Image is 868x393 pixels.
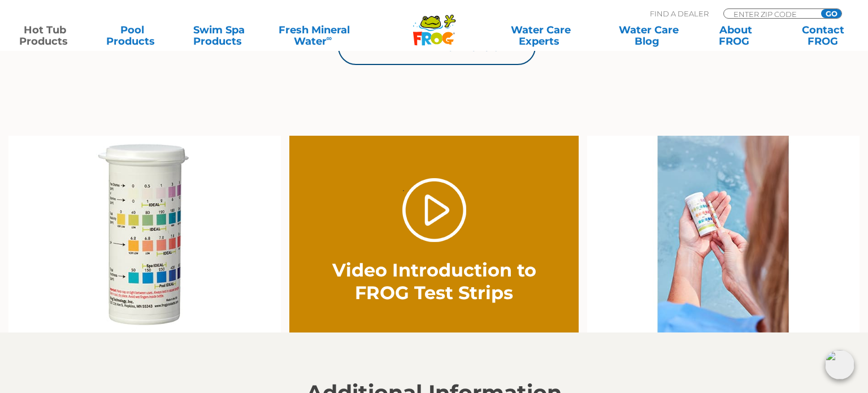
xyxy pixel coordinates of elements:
input: Zip Code Form [732,9,809,19]
img: openIcon [825,350,854,379]
a: Play Video [402,178,466,242]
img: test-strip-back [8,136,281,332]
a: Hot TubProducts [11,24,79,47]
sup: ∞ [327,33,332,42]
a: Water CareExperts [486,24,596,47]
a: Water CareBlog [615,24,683,47]
a: PoolProducts [98,24,166,47]
a: AboutFROG [702,24,770,47]
a: Swim SpaProducts [185,24,253,47]
a: ContactFROG [789,24,857,47]
p: Find A Dealer [650,8,709,19]
h2: Video Introduction to FROG Test Strips [318,259,550,304]
img: frog-testing [587,136,860,332]
a: Fresh MineralWater∞ [272,24,357,47]
input: GO [821,9,841,18]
